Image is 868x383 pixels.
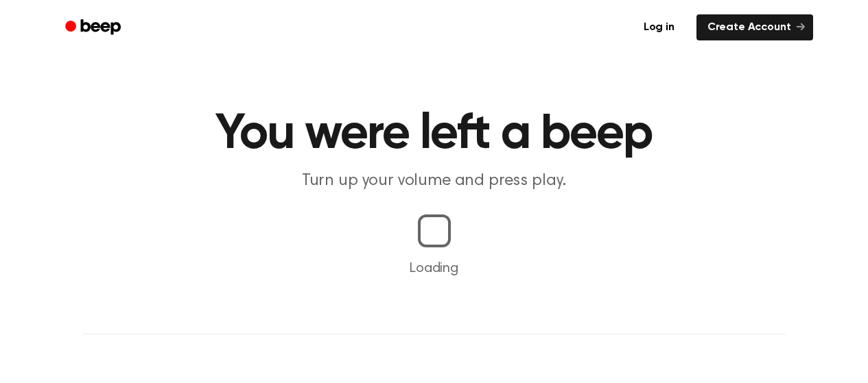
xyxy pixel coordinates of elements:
p: Turn up your volume and press play. [171,170,698,193]
h1: You were left a beep [83,110,786,159]
a: Create Account [696,14,813,40]
a: Beep [56,14,133,41]
p: Loading [16,258,852,279]
a: Log in [630,12,688,43]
